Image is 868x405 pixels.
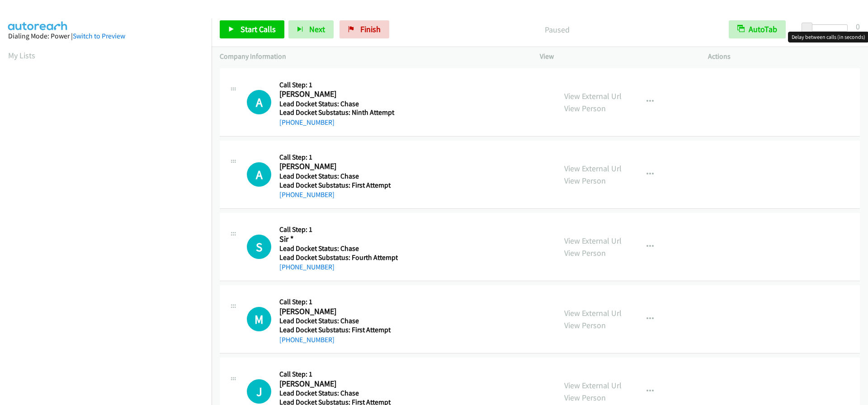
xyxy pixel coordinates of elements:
a: View External Url [564,308,622,318]
h5: Lead Docket Substatus: First Attempt [279,325,395,334]
h5: Lead Docket Status: Chase [279,316,395,325]
a: Switch to Preview [73,32,125,40]
span: Next [309,24,325,34]
div: The call is yet to be attempted [247,90,271,114]
h2: [PERSON_NAME] [279,306,395,317]
div: 0 [856,20,860,33]
h5: Lead Docket Substatus: First Attempt [279,181,395,190]
h2: [PERSON_NAME] [279,89,395,99]
h5: Lead Docket Status: Chase [279,389,395,398]
a: View Person [564,175,606,186]
a: [PHONE_NUMBER] [279,263,335,271]
h5: Call Step: 1 [279,225,398,234]
div: Dialing Mode: Power | [8,31,203,42]
p: Company Information [220,51,524,62]
h5: Call Step: 1 [279,80,395,89]
button: AutoTab [729,20,786,38]
div: The call is yet to be attempted [247,379,271,404]
a: View External Url [564,235,622,246]
a: View External Url [564,91,622,101]
div: The call is yet to be attempted [247,307,271,331]
span: Finish [360,24,381,34]
div: The call is yet to be attempted [247,162,271,187]
h1: M [247,307,271,331]
h2: Sir * [279,234,395,245]
a: View Person [564,392,606,403]
a: View External Url [564,380,622,391]
h5: Lead Docket Status: Chase [279,99,395,108]
a: View Person [564,320,606,330]
a: Start Calls [220,20,284,38]
button: Next [288,20,334,38]
h5: Call Step: 1 [279,153,395,162]
a: [PHONE_NUMBER] [279,190,335,199]
h5: Lead Docket Substatus: Ninth Attempt [279,108,395,117]
h1: A [247,162,271,187]
h2: [PERSON_NAME] [279,161,395,172]
h1: S [247,235,271,259]
a: [PHONE_NUMBER] [279,118,335,127]
p: View [540,51,692,62]
a: View Person [564,103,606,113]
p: Actions [708,51,860,62]
h5: Lead Docket Substatus: Fourth Attempt [279,253,398,262]
h5: Call Step: 1 [279,370,395,379]
span: Start Calls [241,24,276,34]
a: View Person [564,248,606,258]
h5: Lead Docket Status: Chase [279,244,398,253]
h1: A [247,90,271,114]
h5: Lead Docket Status: Chase [279,172,395,181]
a: My Lists [8,50,35,61]
a: View External Url [564,163,622,174]
a: [PHONE_NUMBER] [279,335,335,344]
a: Finish [340,20,389,38]
h5: Call Step: 1 [279,297,395,306]
div: The call is yet to be attempted [247,235,271,259]
p: Paused [401,24,712,36]
h1: J [247,379,271,404]
h2: [PERSON_NAME] [279,379,395,389]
